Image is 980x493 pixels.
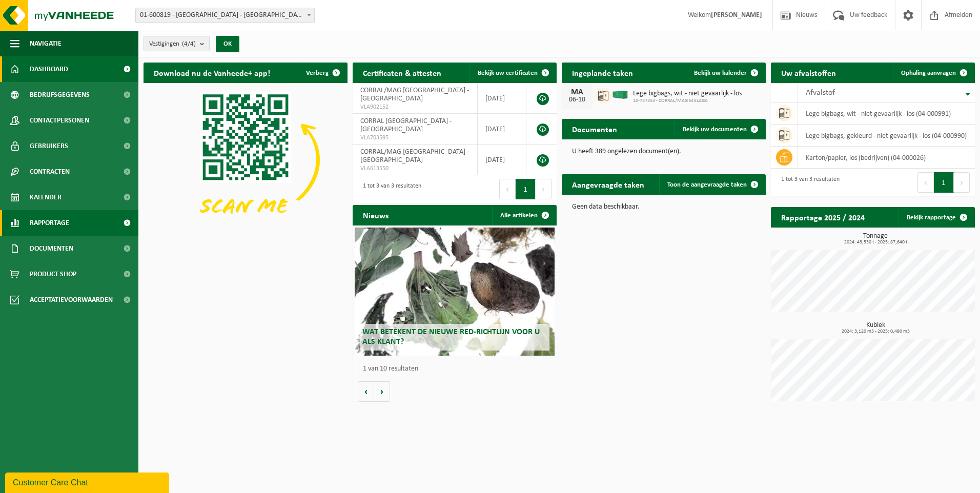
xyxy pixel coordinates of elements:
[633,90,742,98] span: Lege bigbags, wit - niet gevaarlijk - los
[516,179,536,199] button: 1
[30,236,73,261] span: Documenten
[360,117,452,133] span: CORRAL [GEOGRAPHIC_DATA] - [GEOGRAPHIC_DATA]
[901,70,956,76] span: Ophaling aanvragen
[30,184,62,210] span: Kalender
[771,207,875,227] h2: Rapportage 2025 / 2024
[469,63,556,83] a: Bekijk uw certificaten
[776,322,975,334] h3: Kubiek
[30,108,89,133] span: Contactpersonen
[711,11,762,19] strong: [PERSON_NAME]
[135,8,315,23] span: 01-600819 - CORRAL NV - ANTWERPEN
[136,8,314,23] span: 01-600819 - CORRAL NV - ANTWERPEN
[611,90,629,99] img: HK-XC-40-GN-00
[562,174,655,194] h2: Aangevraagde taken
[686,63,765,83] a: Bekijk uw kalender
[30,159,70,184] span: Contracten
[30,133,68,159] span: Gebruikers
[776,240,975,245] span: 2024: 43,530 t - 2025: 87,640 t
[776,329,975,334] span: 2024: 3,120 m3 - 2025: 0,480 m3
[499,179,516,199] button: Previous
[954,172,970,193] button: Next
[536,179,552,199] button: Next
[360,148,469,164] span: CORRAL/MAG [GEOGRAPHIC_DATA] - [GEOGRAPHIC_DATA]
[353,63,452,83] h2: Certificaten & attesten
[30,287,113,313] span: Acceptatievoorwaarden
[798,125,975,147] td: lege bigbags, gekleurd - niet gevaarlijk - los (04-000990)
[353,205,399,225] h2: Nieuws
[694,70,747,76] span: Bekijk uw kalender
[567,96,587,104] div: 06-10
[917,172,934,193] button: Previous
[298,63,346,83] button: Verberg
[492,205,556,225] a: Alle artikelen
[30,56,68,82] span: Dashboard
[355,228,555,356] a: Wat betekent de nieuwe RED-richtlijn voor u als klant?
[30,82,90,108] span: Bedrijfsgegevens
[633,98,742,104] span: 10-737353 - CORRAL/MAG MALAGA
[562,63,643,83] h2: Ingeplande taken
[5,470,171,493] iframe: chat widget
[182,40,196,47] count: (4/4)
[30,261,76,287] span: Product Shop
[798,147,975,169] td: karton/papier, los (bedrijven) (04-000026)
[478,114,526,145] td: [DATE]
[216,36,239,52] button: OK
[358,381,374,402] button: Vorige
[478,145,526,175] td: [DATE]
[144,36,210,51] button: Vestigingen(4/4)
[899,207,974,228] a: Bekijk rapportage
[806,89,835,97] span: Afvalstof
[667,181,747,188] span: Toon de aangevraagde taken
[659,174,765,195] a: Toon de aangevraagde taken
[478,70,538,76] span: Bekijk uw certificaten
[776,171,840,194] div: 1 tot 3 van 3 resultaten
[144,63,280,83] h2: Download nu de Vanheede+ app!
[893,63,974,83] a: Ophaling aanvragen
[798,102,975,125] td: lege bigbags, wit - niet gevaarlijk - los (04-000991)
[478,83,526,114] td: [DATE]
[374,381,390,402] button: Volgende
[771,63,846,83] h2: Uw afvalstoffen
[562,119,627,139] h2: Documenten
[360,134,469,142] span: VLA703595
[360,165,469,173] span: VLA613550
[683,126,747,133] span: Bekijk uw documenten
[306,70,329,76] span: Verberg
[567,88,587,96] div: MA
[149,36,196,52] span: Vestigingen
[934,172,954,193] button: 1
[30,210,69,236] span: Rapportage
[362,328,540,346] span: Wat betekent de nieuwe RED-richtlijn voor u als klant?
[30,31,62,56] span: Navigatie
[572,203,756,211] p: Geen data beschikbaar.
[144,83,348,236] img: Download de VHEPlus App
[358,178,421,200] div: 1 tot 3 van 3 resultaten
[675,119,765,139] a: Bekijk uw documenten
[363,365,552,373] p: 1 van 10 resultaten
[360,87,469,102] span: CORRAL/MAG [GEOGRAPHIC_DATA] - [GEOGRAPHIC_DATA]
[572,148,756,155] p: U heeft 389 ongelezen document(en).
[360,103,469,111] span: VLA902152
[776,233,975,245] h3: Tonnage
